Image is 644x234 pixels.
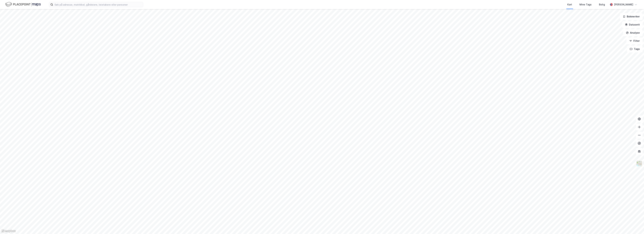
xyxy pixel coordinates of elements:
[599,3,605,7] div: Bolig
[579,3,592,7] div: Mine Tags
[53,2,143,7] input: Søk på adresse, matrikkel, gårdeiere, leietakere eller personer
[627,218,644,234] iframe: Chat Widget
[614,3,633,7] div: [PERSON_NAME]
[567,3,572,7] div: Kart
[5,2,41,7] img: logo.f888ab2527a4732fd821a326f86c7f29.svg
